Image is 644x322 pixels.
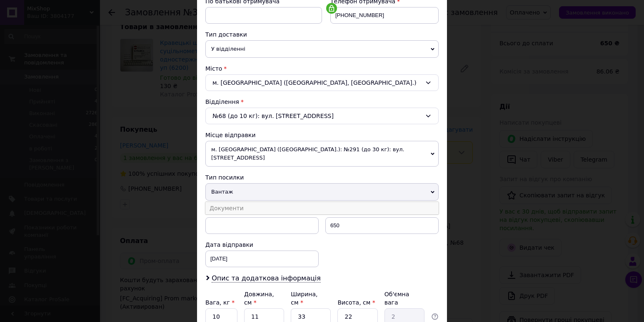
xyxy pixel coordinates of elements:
[244,291,274,306] label: Довжина, см
[330,7,439,24] input: +380
[291,291,317,306] label: Ширина, см
[205,174,244,181] span: Тип посилки
[205,202,439,214] li: Документи
[212,274,321,283] span: Опис та додаткова інформація
[205,183,439,201] span: Вантаж
[205,299,235,306] label: Вага, кг
[205,98,439,106] div: Відділення
[205,132,256,138] span: Місце відправки
[205,74,439,91] div: м. [GEOGRAPHIC_DATA] ([GEOGRAPHIC_DATA], [GEOGRAPHIC_DATA].)
[205,241,319,249] div: Дата відправки
[337,299,375,306] label: Висота, см
[205,64,439,73] div: Місто
[384,290,424,307] div: Об'ємна вага
[205,40,439,58] span: У відділенні
[205,141,439,167] span: м. [GEOGRAPHIC_DATA] ([GEOGRAPHIC_DATA].): №291 (до 30 кг): вул. [STREET_ADDRESS]
[205,31,247,38] span: Тип доставки
[205,108,439,124] div: №68 (до 10 кг): вул. [STREET_ADDRESS]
